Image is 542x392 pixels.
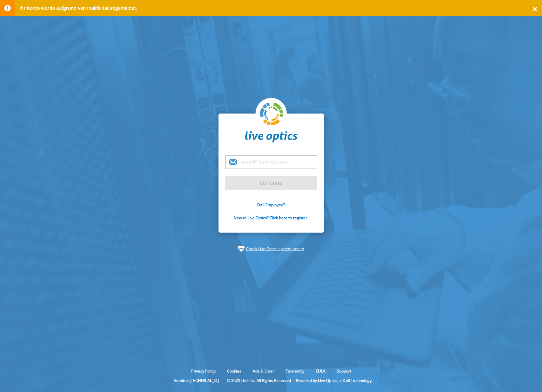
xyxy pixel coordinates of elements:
[224,378,294,383] li: © 2025 Dell Inc. All Rights Reserved
[225,155,317,169] input: email@address.com
[248,368,279,374] a: Ads & Email
[238,246,245,252] img: status-check-icon.svg
[332,368,356,374] a: Support
[234,215,308,221] a: New to Live Optics? Click here to register.
[296,378,372,383] li: Powered by Live Optics, a Dell Technology
[281,368,309,374] a: Telemetry
[245,131,297,143] img: liveoptics-word.svg
[260,102,284,126] img: liveoptics-logo.svg
[257,202,285,208] a: Dell Employee?
[222,368,246,374] a: Cookies
[246,246,304,252] a: Check Live Optics system health
[311,368,330,374] a: EULA
[171,378,222,383] li: Version: [TECHNICAL_ID]
[186,368,220,374] a: Privacy Policy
